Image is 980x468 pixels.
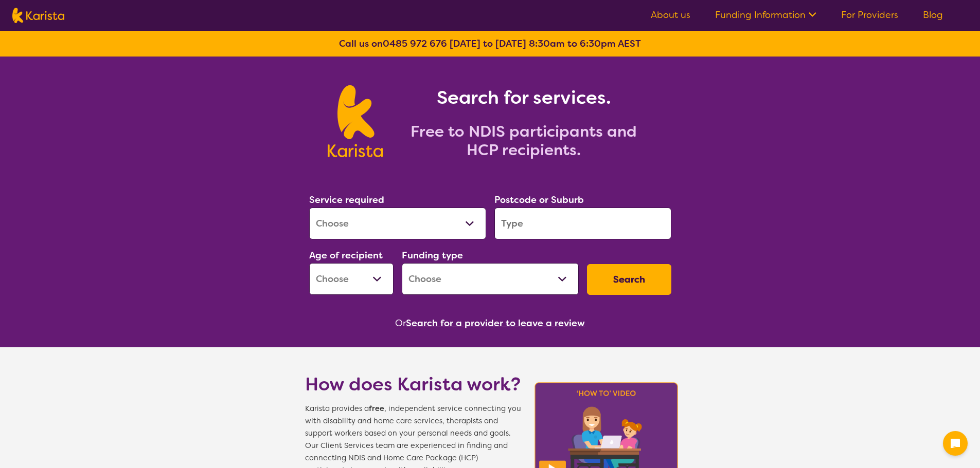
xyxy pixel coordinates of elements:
input: Type [494,208,671,239]
a: 0485 972 676 [383,38,447,50]
a: About us [651,9,690,21]
b: free [369,404,384,414]
label: Funding type [402,249,463,261]
h1: How does Karista work? [305,372,521,397]
button: Search [587,264,671,295]
label: Postcode or Suburb [494,194,584,206]
a: Blog [923,9,943,21]
img: Karista logo [12,8,64,23]
img: Karista logo [328,85,383,157]
button: Search for a provider to leave a review [406,315,585,331]
a: Funding Information [715,9,816,21]
a: For Providers [841,9,898,21]
h1: Search for services. [395,85,652,110]
h2: Free to NDIS participants and HCP recipients. [395,122,652,159]
b: Call us on [DATE] to [DATE] 8:30am to 6:30pm AEST [339,38,641,50]
span: Or [395,315,406,331]
label: Age of recipient [309,249,383,261]
label: Service required [309,194,384,206]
